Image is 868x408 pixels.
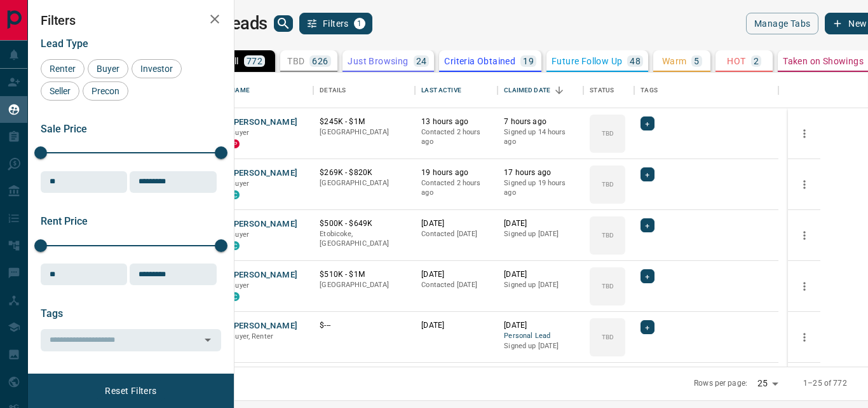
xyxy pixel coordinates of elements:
[45,64,80,74] span: Renter
[421,167,491,178] p: 19 hours ago
[87,86,124,96] span: Precon
[645,117,649,130] span: +
[320,178,409,188] p: [GEOGRAPHIC_DATA]
[287,57,304,66] p: TBD
[421,127,491,147] p: Contacted 2 hours ago
[421,229,491,239] p: Contacted [DATE]
[348,57,408,66] p: Just Browsing
[320,269,409,280] p: $510K - $1M
[645,168,649,181] span: +
[355,19,364,28] span: 1
[504,167,577,178] p: 17 hours ago
[299,13,372,34] button: Filters1
[602,332,614,342] p: TBD
[645,219,649,232] span: +
[504,229,577,239] p: Signed up [DATE]
[421,73,461,108] div: Last Active
[504,178,577,198] p: Signed up 19 hours ago
[231,332,273,341] span: Buyer, Renter
[421,116,491,127] p: 13 hours ago
[421,320,491,331] p: [DATE]
[630,57,641,66] p: 48
[504,280,577,290] p: Signed up [DATE]
[231,218,297,230] button: [PERSON_NAME]
[641,167,654,181] div: +
[590,73,614,108] div: Status
[312,57,328,66] p: 626
[231,167,297,179] button: [PERSON_NAME]
[231,230,249,239] span: Buyer
[45,86,75,96] span: Seller
[41,307,63,320] span: Tags
[641,73,658,108] div: Tags
[231,129,249,137] span: Buyer
[92,64,124,74] span: Buyer
[421,218,491,229] p: [DATE]
[132,59,182,78] div: Investor
[504,269,577,280] p: [DATE]
[694,378,747,389] p: Rows per page:
[550,81,568,99] button: Sort
[641,116,654,130] div: +
[320,320,409,331] p: $---
[504,320,577,331] p: [DATE]
[416,57,427,66] p: 24
[97,380,165,402] button: Reset Filters
[504,331,577,342] span: Personal Lead
[41,13,221,28] h2: Filters
[602,179,614,189] p: TBD
[41,123,87,135] span: Sale Price
[421,280,491,290] p: Contacted [DATE]
[694,57,699,66] p: 5
[504,73,550,108] div: Claimed Date
[752,374,783,393] div: 25
[641,269,654,283] div: +
[320,280,409,290] p: [GEOGRAPHIC_DATA]
[795,124,814,143] button: more
[313,73,415,108] div: Details
[583,73,634,108] div: Status
[231,320,297,332] button: [PERSON_NAME]
[662,57,687,66] p: Warm
[41,215,88,227] span: Rent Price
[602,129,614,138] p: TBD
[231,292,240,301] div: condos.ca
[136,64,177,74] span: Investor
[444,57,515,66] p: Criteria Obtained
[231,269,297,281] button: [PERSON_NAME]
[754,57,759,66] p: 2
[602,281,614,291] p: TBD
[634,73,778,108] div: Tags
[803,378,846,389] p: 1–25 of 772
[231,116,297,129] button: [PERSON_NAME]
[41,38,88,50] span: Lead Type
[274,15,293,32] button: search button
[602,230,614,240] p: TBD
[415,73,498,108] div: Last Active
[552,57,622,66] p: Future Follow Up
[41,59,85,78] div: Renter
[320,167,409,178] p: $269K - $820K
[41,374,119,386] span: Opportunity Type
[645,270,649,283] span: +
[727,57,745,66] p: HOT
[504,341,577,351] p: Signed up [DATE]
[641,218,654,232] div: +
[498,73,583,108] div: Claimed Date
[645,321,649,334] span: +
[231,190,240,199] div: condos.ca
[795,328,814,347] button: more
[231,139,240,148] div: property.ca
[224,73,313,108] div: Name
[231,73,250,108] div: Name
[641,320,654,334] div: +
[421,178,491,198] p: Contacted 2 hours ago
[320,73,346,108] div: Details
[504,116,577,127] p: 7 hours ago
[320,127,409,137] p: [GEOGRAPHIC_DATA]
[504,218,577,229] p: [DATE]
[88,59,128,78] div: Buyer
[247,57,262,66] p: 772
[41,81,79,101] div: Seller
[783,57,864,66] p: Taken on Showings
